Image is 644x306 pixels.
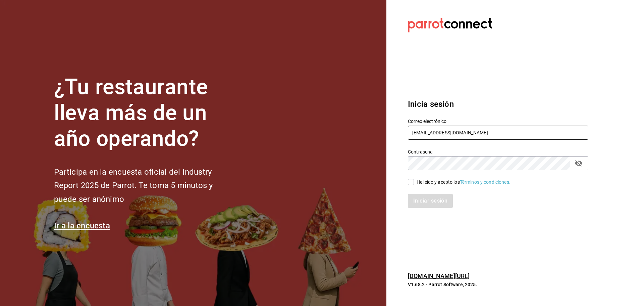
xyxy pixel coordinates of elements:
[54,74,235,151] h1: ¿Tu restaurante lleva más de un año operando?
[54,165,235,206] h2: Participa en la encuesta oficial del Industry Report 2025 de Parrot. Te toma 5 minutos y puede se...
[460,179,511,185] a: Términos y condiciones.
[417,179,511,186] div: He leído y acepto los
[408,119,588,124] label: Correo electrónico
[573,158,584,169] button: passwordField
[54,221,110,230] a: Ir a la encuesta
[408,98,588,110] h3: Inicia sesión
[408,272,470,279] a: [DOMAIN_NAME][URL]
[408,126,588,140] input: Ingresa tu correo electrónico
[408,149,588,154] label: Contraseña
[408,281,588,288] p: V1.68.2 - Parrot Software, 2025.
